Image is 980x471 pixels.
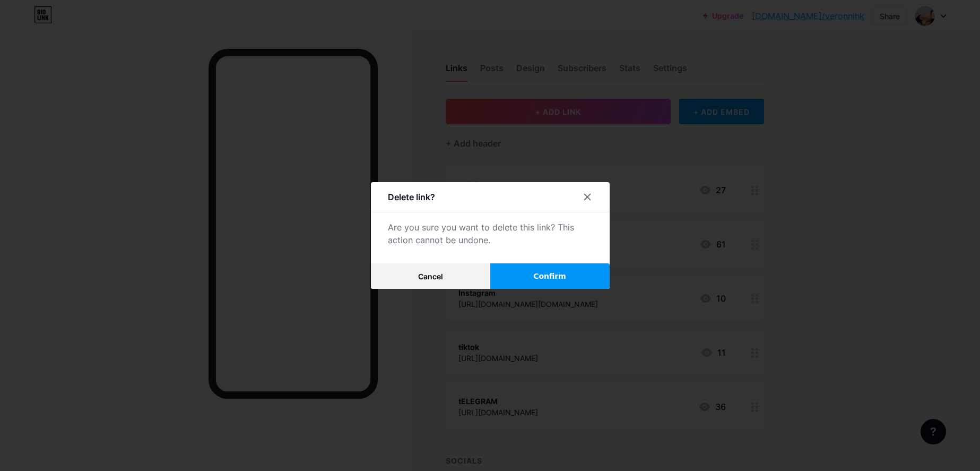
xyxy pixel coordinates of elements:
span: Confirm [533,271,566,282]
div: Delete link? [388,191,435,203]
button: Confirm [490,263,610,289]
div: Are you sure you want to delete this link? This action cannot be undone. [388,221,593,246]
button: Cancel [371,263,490,289]
span: Cancel [418,272,443,281]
